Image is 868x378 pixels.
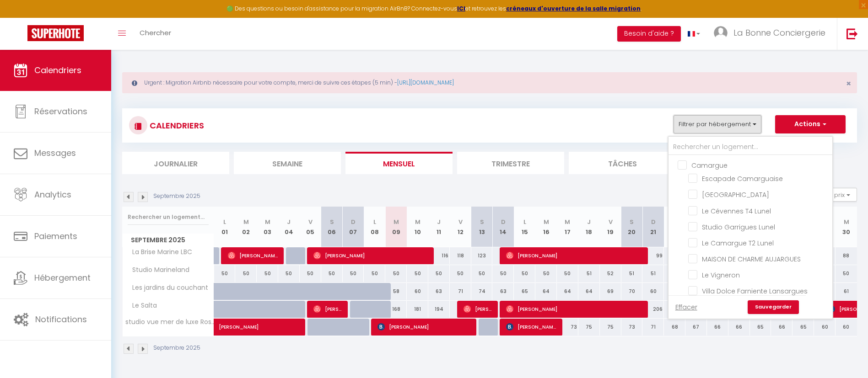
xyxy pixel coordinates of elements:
[128,209,209,225] input: Rechercher un logement...
[836,265,857,282] div: 50
[377,318,471,335] span: [PERSON_NAME]
[407,283,428,300] div: 60
[364,265,385,282] div: 50
[621,283,643,300] div: 70
[535,207,557,247] th: 16
[219,314,303,331] span: [PERSON_NAME]
[122,72,857,93] div: Urgent : Migration Airbnb nécessaire pour votre compte, merci de suivre ces étapes (5 min) -
[642,247,664,264] div: 99
[278,265,300,282] div: 50
[557,319,578,335] div: 73
[748,300,799,314] a: Sauvegarder
[300,265,321,282] div: 50
[407,265,428,282] div: 50
[235,207,257,247] th: 02
[124,247,194,257] span: La Brise Marine LBC
[642,283,664,300] div: 60
[669,139,832,155] input: Rechercher un logement...
[664,319,685,335] div: 68
[450,265,471,282] div: 50
[345,152,453,174] li: Mensuel
[642,301,664,318] div: 206
[675,302,697,312] a: Effacer
[609,218,613,226] abbr: V
[428,301,450,318] div: 194
[385,207,407,247] th: 09
[385,265,407,282] div: 50
[630,218,634,226] abbr: S
[265,218,270,226] abbr: M
[501,218,506,226] abbr: D
[214,265,236,282] div: 50
[407,301,428,318] div: 181
[557,265,578,282] div: 50
[492,265,514,282] div: 50
[415,218,421,226] abbr: M
[458,218,463,226] abbr: V
[394,218,399,226] abbr: M
[122,152,229,174] li: Journalier
[621,265,643,282] div: 51
[124,265,192,275] span: Studio Marineland
[651,218,656,226] abbr: D
[34,64,81,76] span: Calendriers
[846,78,851,89] span: ×
[702,239,774,248] span: Le Camargue T2 Lunel
[668,136,833,319] div: Filtrer par hébergement
[343,265,364,282] div: 50
[343,207,364,247] th: 07
[428,283,450,300] div: 63
[7,4,35,31] button: Ouvrir le widget de chat LiveChat
[464,300,492,318] span: [PERSON_NAME]
[664,265,685,282] div: 50
[257,265,278,282] div: 50
[578,283,600,300] div: 64
[471,283,493,300] div: 74
[642,319,664,335] div: 71
[351,218,356,226] abbr: D
[428,247,450,264] div: 116
[600,283,621,300] div: 69
[123,234,214,247] span: Septembre 2025
[714,26,728,40] img: ...
[506,5,641,12] a: créneaux d'ouverture de la salle migration
[428,265,450,282] div: 50
[600,207,621,247] th: 19
[300,207,321,247] th: 05
[450,283,471,300] div: 71
[733,27,825,38] span: La Bonne Conciergerie
[600,265,621,282] div: 52
[664,283,685,300] div: 60
[492,283,514,300] div: 63
[600,319,621,335] div: 75
[728,319,750,335] div: 66
[557,283,578,300] div: 64
[514,207,535,247] th: 15
[437,218,441,226] abbr: J
[471,247,493,264] div: 123
[234,152,341,174] li: Semaine
[450,247,471,264] div: 118
[621,207,643,247] th: 20
[578,207,600,247] th: 18
[544,218,549,226] abbr: M
[750,319,771,335] div: 65
[523,218,526,226] abbr: L
[506,300,642,318] span: [PERSON_NAME]
[243,218,249,226] abbr: M
[214,319,236,336] a: [PERSON_NAME]
[578,319,600,335] div: 75
[34,106,87,117] span: Réservations
[707,319,728,335] div: 66
[578,265,600,282] div: 51
[308,218,313,226] abbr: V
[428,207,450,247] th: 11
[364,207,385,247] th: 08
[223,218,226,226] abbr: L
[664,301,685,318] div: 198
[153,192,200,201] p: Septembre 2025
[385,301,407,318] div: 168
[702,207,771,216] span: Le Cévennes T4 Lunel
[775,115,846,133] button: Actions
